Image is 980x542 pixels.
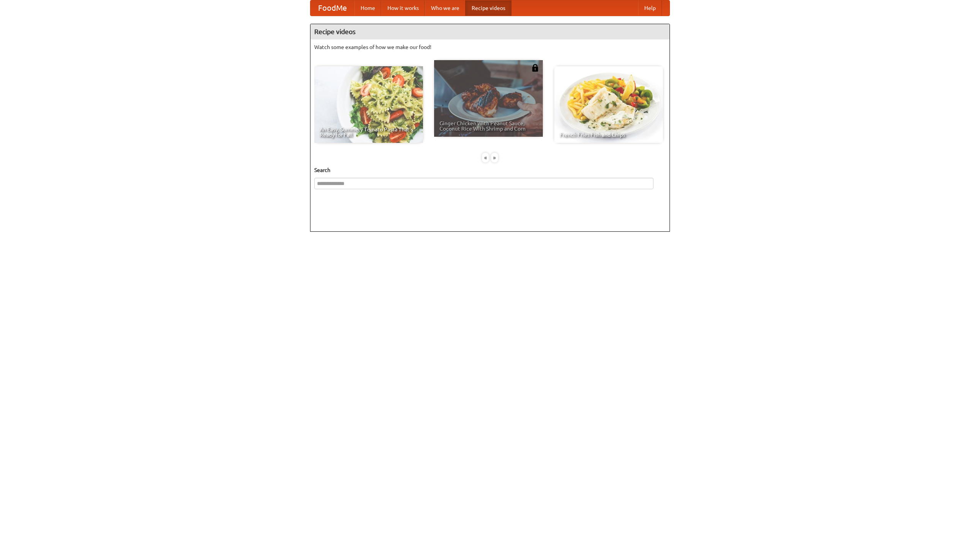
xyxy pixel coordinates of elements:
[554,66,663,143] a: French Fries Fish and Chips
[465,0,511,16] a: Recipe videos
[560,132,658,138] span: French Fries Fish and Chips
[381,0,425,16] a: How it works
[310,24,670,39] h4: Recipe videos
[314,166,666,174] h5: Search
[320,127,418,138] span: An Easy, Summery Tomato Pasta That's Ready for Fall
[354,0,381,16] a: Home
[314,66,423,143] a: An Easy, Summery Tomato Pasta That's Ready for Fall
[425,0,465,16] a: Who we are
[638,0,662,16] a: Help
[310,0,354,16] a: FoodMe
[531,64,539,72] img: 483408.png
[491,153,498,162] div: »
[482,153,489,162] div: «
[314,43,666,51] p: Watch some examples of how we make our food!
